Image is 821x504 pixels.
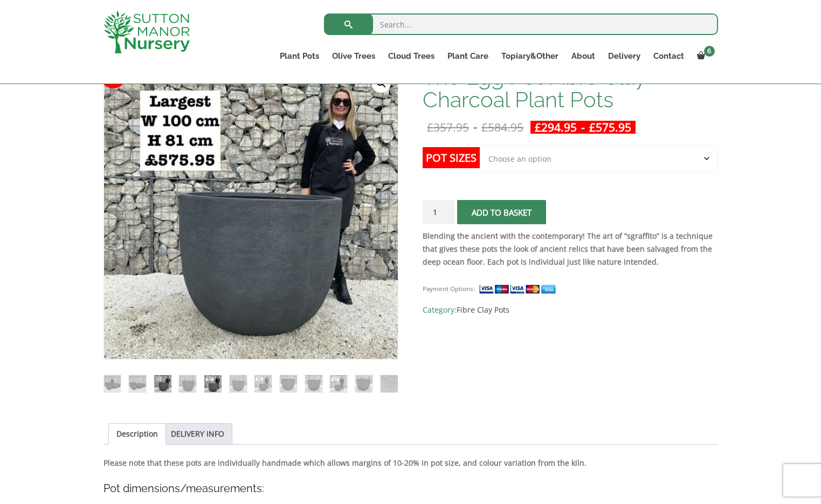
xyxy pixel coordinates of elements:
img: The Egg Pot Fibre Clay Charcoal Plant Pots - Image 11 [355,375,372,392]
img: The Egg Pot Fibre Clay Charcoal Plant Pots - Image 3 [154,375,171,392]
img: logo [104,11,190,53]
ins: - [530,121,636,134]
span: £ [589,120,596,135]
h1: The Egg Pot Fibre Clay Charcoal Plant Pots [423,66,717,111]
img: The Egg Pot Fibre Clay Charcoal Plant Pots - Image 5 [204,375,222,392]
input: Search... [324,13,718,35]
a: 6 [691,49,718,64]
span: 6 [704,46,715,57]
span: £ [427,120,433,135]
a: About [565,49,602,64]
img: The Egg Pot Fibre Clay Charcoal Plant Pots - Image 7 [254,375,272,392]
a: Olive Trees [326,49,382,64]
img: The Egg Pot Fibre Clay Charcoal Plant Pots - Image 10 [330,375,347,392]
a: Plant Pots [273,49,326,64]
a: Delivery [602,49,647,64]
bdi: 584.95 [481,120,523,135]
span: Category: [423,303,717,316]
span: £ [535,120,541,135]
label: Pot Sizes [423,147,480,168]
img: The Egg Pot Fibre Clay Charcoal Plant Pots - Image 4 [179,375,196,392]
img: The Egg Pot Fibre Clay Charcoal Plant Pots - Image 12 [381,375,398,392]
img: The Egg Pot Fibre Clay Charcoal Plant Pots [104,375,121,392]
a: Plant Care [441,49,495,64]
a: Fibre Clay Pots [457,305,509,315]
a: Contact [647,49,691,64]
img: The Egg Pot Fibre Clay Charcoal Plant Pots - Image 8 [280,375,297,392]
strong: Blending the ancient with the contemporary! The art of “sgraffito” is a technique that gives thes... [423,231,713,267]
img: The Egg Pot Fibre Clay Charcoal Plant Pots - Image 2 [129,375,146,392]
a: DELIVERY INFO [171,424,224,444]
img: The Egg Pot Fibre Clay Charcoal Plant Pots - Image 9 [305,375,322,392]
bdi: 575.95 [589,120,631,135]
a: Cloud Trees [382,49,441,64]
button: Add to basket [457,200,546,224]
img: payment supported [479,284,560,295]
input: Product quantity [423,200,455,224]
strong: Please note that these pots are individually handmade which allows margins of 10-20% in pot size,... [104,458,587,468]
h4: Pot dimensions/measurements: [104,480,718,497]
a: Description [116,424,158,444]
del: - [423,121,528,134]
img: The Egg Pot Fibre Clay Charcoal Plant Pots - Image 6 [230,375,247,392]
small: Payment Options: [423,285,475,293]
bdi: 294.95 [535,120,577,135]
span: £ [481,120,488,135]
bdi: 357.95 [427,120,469,135]
a: Topiary&Other [495,49,565,64]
